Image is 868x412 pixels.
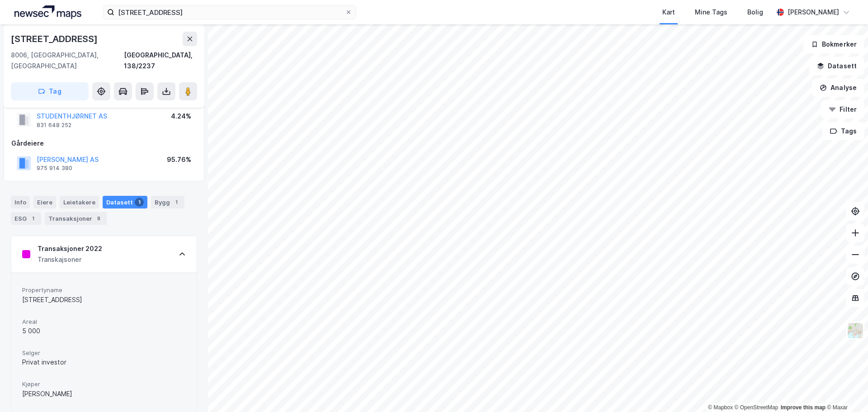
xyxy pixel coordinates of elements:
[124,50,197,71] div: [GEOGRAPHIC_DATA], 138/2237
[788,7,839,18] div: [PERSON_NAME]
[37,122,71,129] div: 831 648 252
[11,138,197,149] div: Gårdeiere
[167,154,191,165] div: 95.76%
[11,196,30,208] div: Info
[33,196,56,208] div: Eiere
[812,79,864,97] button: Analyse
[11,50,124,71] div: 8006, [GEOGRAPHIC_DATA], [GEOGRAPHIC_DATA]
[22,357,186,368] div: Privat investor
[22,388,186,399] div: [PERSON_NAME]
[11,32,99,46] div: [STREET_ADDRESS]
[45,212,107,225] div: Transaksjoner
[38,254,102,265] div: Transkajsoner
[135,198,144,207] div: 1
[114,5,345,19] input: Søk på adresse, matrikkel, gårdeiere, leietakere eller personer
[14,5,81,19] img: logo.a4113a55bc3d86da70a041830d287a7e.svg
[803,35,864,53] button: Bokmerker
[28,214,38,223] div: 1
[103,196,147,208] div: Datasett
[22,380,186,388] span: Kjøper
[11,82,89,100] button: Tag
[60,196,99,208] div: Leietakere
[847,322,864,339] img: Z
[823,369,868,412] div: Kontrollprogram for chat
[823,369,868,412] iframe: Chat Widget
[695,7,727,18] div: Mine Tags
[22,318,186,326] span: Areal
[708,404,733,411] a: Mapbox
[171,111,191,122] div: 4.24%
[11,212,41,225] div: ESG
[172,198,181,207] div: 1
[662,7,675,18] div: Kart
[22,326,186,336] div: 5 000
[22,294,186,305] div: [STREET_ADDRESS]
[809,57,864,75] button: Datasett
[821,100,864,118] button: Filter
[151,196,184,208] div: Bygg
[22,349,186,357] span: Selger
[781,404,826,411] a: Improve this map
[38,243,102,254] div: Transaksjoner 2022
[735,404,778,411] a: OpenStreetMap
[747,7,763,18] div: Bolig
[94,214,103,223] div: 8
[22,286,186,294] span: Propertyname
[822,122,864,140] button: Tags
[37,165,72,172] div: 975 914 380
